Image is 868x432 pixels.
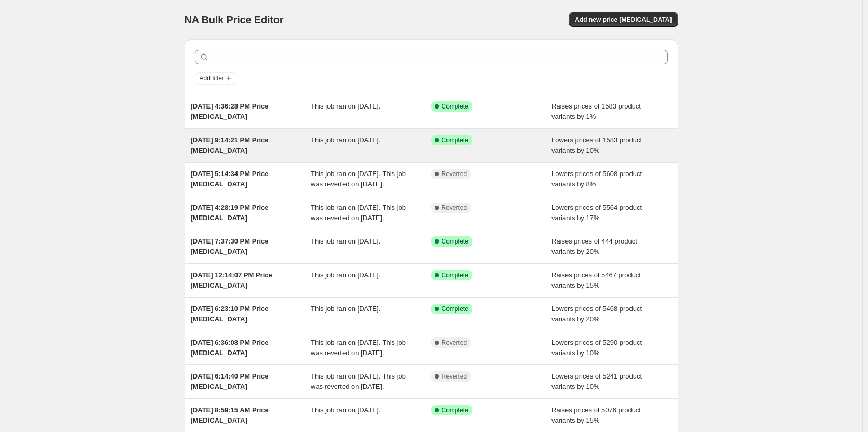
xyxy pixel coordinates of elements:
[442,305,468,313] span: Complete
[311,305,380,313] span: This job ran on [DATE].
[551,305,642,323] span: Lowers prices of 5468 product variants by 20%
[551,406,641,424] span: Raises prices of 5076 product variants by 15%
[191,372,269,390] span: [DATE] 6:14:40 PM Price [MEDICAL_DATA]
[191,102,269,120] span: [DATE] 4:36:28 PM Price [MEDICAL_DATA]
[311,339,406,357] span: This job ran on [DATE]. This job was reverted on [DATE].
[551,204,642,222] span: Lowers prices of 5564 product variants by 17%
[442,136,468,144] span: Complete
[185,14,284,25] span: NA Bulk Price Editor
[191,204,269,222] span: [DATE] 4:28:19 PM Price [MEDICAL_DATA]
[200,74,224,83] span: Add filter
[191,406,269,424] span: [DATE] 8:59:15 AM Price [MEDICAL_DATA]
[311,204,406,222] span: This job ran on [DATE]. This job was reverted on [DATE].
[575,16,672,24] span: Add new price [MEDICAL_DATA]
[311,102,380,110] span: This job ran on [DATE].
[311,170,406,188] span: This job ran on [DATE]. This job was reverted on [DATE].
[442,170,467,178] span: Reverted
[191,271,272,289] span: [DATE] 12:14:07 PM Price [MEDICAL_DATA]
[311,372,406,390] span: This job ran on [DATE]. This job was reverted on [DATE].
[191,237,269,255] span: [DATE] 7:37:30 PM Price [MEDICAL_DATA]
[442,102,468,111] span: Complete
[191,339,269,357] span: [DATE] 6:36:08 PM Price [MEDICAL_DATA]
[551,271,641,289] span: Raises prices of 5467 product variants by 15%
[442,204,467,212] span: Reverted
[442,271,468,279] span: Complete
[311,406,380,414] span: This job ran on [DATE].
[311,271,380,279] span: This job ran on [DATE].
[311,136,380,144] span: This job ran on [DATE].
[442,406,468,414] span: Complete
[191,136,269,154] span: [DATE] 9:14:21 PM Price [MEDICAL_DATA]
[442,339,467,347] span: Reverted
[551,102,641,120] span: Raises prices of 1583 product variants by 1%
[442,237,468,246] span: Complete
[551,237,637,255] span: Raises prices of 444 product variants by 20%
[569,12,678,27] button: Add new price [MEDICAL_DATA]
[191,305,269,323] span: [DATE] 6:23:10 PM Price [MEDICAL_DATA]
[442,372,467,381] span: Reverted
[195,72,236,85] button: Add filter
[551,339,642,357] span: Lowers prices of 5290 product variants by 10%
[551,372,642,390] span: Lowers prices of 5241 product variants by 10%
[551,170,642,188] span: Lowers prices of 5608 product variants by 8%
[311,237,380,245] span: This job ran on [DATE].
[191,170,269,188] span: [DATE] 5:14:34 PM Price [MEDICAL_DATA]
[551,136,642,154] span: Lowers prices of 1583 product variants by 10%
